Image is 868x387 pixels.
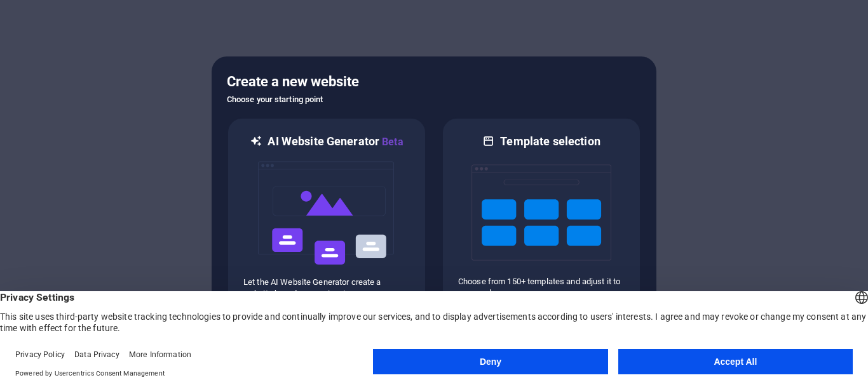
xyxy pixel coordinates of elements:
[268,134,403,150] h6: AI Website Generator
[227,117,426,316] div: AI Website GeneratorBetaaiLet the AI Website Generator create a website based on your input.
[458,276,625,299] p: Choose from 150+ templates and adjust it to you needs.
[227,92,641,107] h6: Choose your starting point
[227,72,641,92] h5: Create a new website
[243,277,410,299] p: Let the AI Website Generator create a website based on your input.
[379,136,403,148] span: Beta
[442,117,641,316] div: Template selectionChoose from 150+ templates and adjust it to you needs.
[257,150,397,277] img: ai
[500,134,600,149] h6: Template selection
